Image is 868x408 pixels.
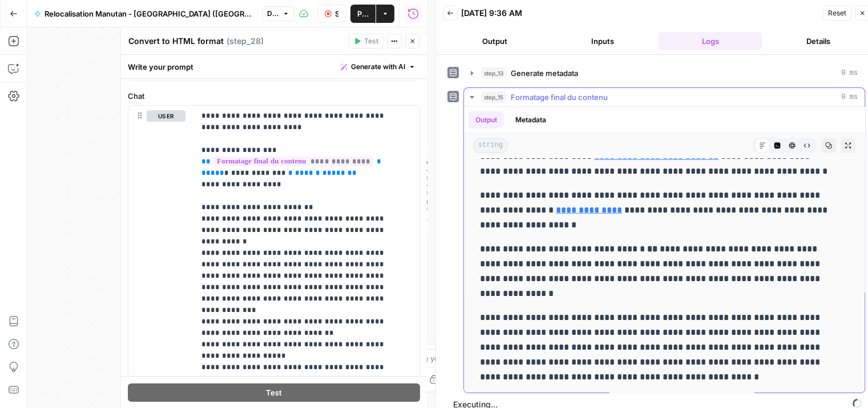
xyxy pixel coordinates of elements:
[128,383,420,401] button: Test
[508,111,553,129] button: Metadata
[469,111,504,129] button: Output
[464,64,865,82] button: 0 ms
[351,62,405,72] span: Generate with AI
[350,5,376,23] button: Publish
[511,67,578,79] span: Generate metadata
[335,8,338,19] span: Stop Run
[317,5,346,23] button: Stop Run
[841,92,858,102] span: 0 ms
[121,55,427,78] div: Write your prompt
[227,35,264,47] span: ( step_28 )
[364,36,378,46] span: Test
[262,6,294,21] button: Draft
[266,386,282,398] span: Test
[336,59,420,74] button: Generate with AI
[349,34,383,49] button: Test
[128,35,224,47] textarea: Convert to HTML format
[511,91,608,103] span: Formatage final du contenu
[464,88,865,106] button: 0 ms
[828,8,846,18] span: Reset
[481,91,506,103] span: step_15
[823,6,851,21] button: Reset
[27,5,260,23] button: Relocalisation Manutan - [GEOGRAPHIC_DATA] ([GEOGRAPHIC_DATA])
[551,32,654,50] button: Inputs
[357,8,369,19] span: Publish
[267,9,279,19] span: Draft
[659,32,762,50] button: Logs
[841,68,858,78] span: 0 ms
[464,107,865,393] div: 0 ms
[128,90,420,102] label: Chat
[473,138,508,153] span: string
[481,67,506,79] span: step_13
[45,8,253,19] span: Relocalisation Manutan - [GEOGRAPHIC_DATA] ([GEOGRAPHIC_DATA])
[147,110,185,122] button: user
[443,32,546,50] button: Output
